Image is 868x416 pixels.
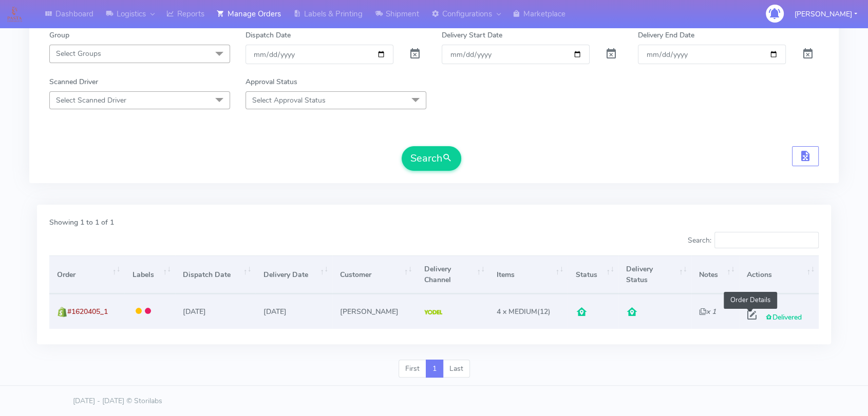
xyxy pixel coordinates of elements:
[49,255,124,294] th: Order: activate to sort column ascending
[687,232,819,248] label: Search:
[246,76,297,87] label: Approval Status
[56,49,101,58] span: Select Groups
[49,76,98,87] label: Scanned Driver
[618,255,691,294] th: Delivery Status: activate to sort column ascending
[739,255,819,294] th: Actions: activate to sort column ascending
[638,30,694,41] label: Delivery End Date
[568,255,618,294] th: Status: activate to sort column ascending
[252,95,326,105] span: Select Approval Status
[49,30,69,41] label: Group
[699,307,716,316] i: x 1
[424,310,442,315] img: Yodel
[426,360,443,378] a: 1
[442,30,502,41] label: Delivery Start Date
[787,4,865,25] button: [PERSON_NAME]
[402,146,461,171] button: Search
[67,307,108,316] span: #1620405_1
[175,255,255,294] th: Dispatch Date: activate to sort column ascending
[497,307,537,316] span: 4 x MEDIUM
[416,255,489,294] th: Delivery Channel: activate to sort column ascending
[691,255,739,294] th: Notes: activate to sort column ascending
[49,217,114,228] label: Showing 1 to 1 of 1
[175,294,255,328] td: [DATE]
[332,294,416,328] td: [PERSON_NAME]
[56,95,126,105] span: Select Scanned Driver
[57,307,67,317] img: shopify.png
[255,255,332,294] th: Delivery Date: activate to sort column ascending
[332,255,416,294] th: Customer: activate to sort column ascending
[255,294,332,328] td: [DATE]
[246,30,291,41] label: Dispatch Date
[714,232,819,248] input: Search:
[765,312,802,322] span: Delivered
[497,307,551,316] span: (12)
[124,255,175,294] th: Labels: activate to sort column ascending
[489,255,568,294] th: Items: activate to sort column ascending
